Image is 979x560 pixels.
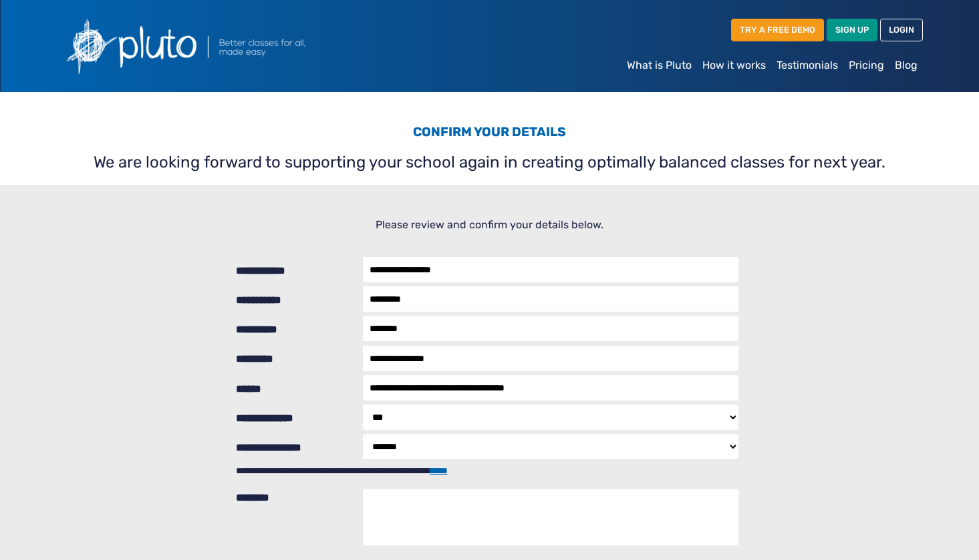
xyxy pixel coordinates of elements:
[827,19,877,41] a: SIGN UP
[843,52,889,79] a: Pricing
[57,11,378,81] img: Pluto logo with the text Better classes for all, made easy
[889,52,923,79] a: Blog
[771,52,843,79] a: Testimonials
[697,52,771,79] a: How it works
[65,124,915,145] h3: Confirm your details
[65,217,915,233] p: Please review and confirm your details below.
[65,150,915,174] p: We are looking forward to supporting your school again in creating optimally balanced classes for...
[621,52,697,79] a: What is Pluto
[731,19,824,41] a: TRY A FREE DEMO
[880,19,923,41] a: LOGIN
